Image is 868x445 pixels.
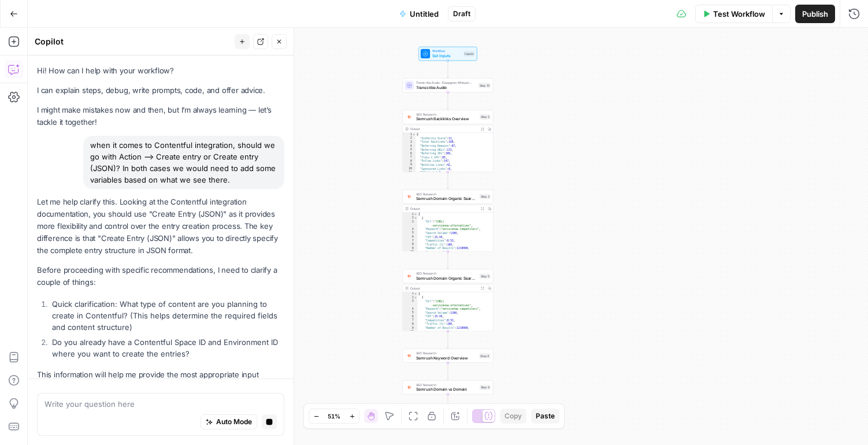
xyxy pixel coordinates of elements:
[447,92,448,109] g: Edge from step_10 to step_2
[403,292,417,296] div: 1
[410,8,439,20] span: Untitled
[403,311,417,315] div: 5
[403,155,416,160] div: 7
[416,387,477,392] span: Semrush Domain vs Domain
[478,83,491,88] div: Step 10
[403,307,417,311] div: 4
[414,296,417,300] span: Toggle code folding, rows 2 through 12
[412,133,416,137] span: Toggle code folding, rows 1 through 17
[416,271,477,276] span: SEO Research
[403,167,416,171] div: 10
[403,144,416,148] div: 4
[480,114,491,120] div: Step 2
[416,351,477,355] span: SEO Research
[35,36,231,47] div: Copilot
[453,9,470,19] span: Draft
[403,296,417,300] div: 2
[447,172,448,189] g: Edge from step_2 to step_3
[403,136,416,140] div: 2
[416,116,477,122] span: Semrush Backlinks Overview
[403,133,416,137] div: 1
[403,318,417,322] div: 7
[410,206,477,211] div: Output
[695,5,772,23] button: Test Workflow
[403,190,494,251] div: SEO ResearchSemrush Domain Organic Search KeywordsStep 3Output[ { "Url":"[URL] -servicenow-altern...
[49,336,284,359] li: Do you already have a Contentful Space ID and Environment ID where you want to create the entries?
[536,411,555,421] span: Paste
[403,216,417,220] div: 2
[328,411,340,421] span: 51%
[406,385,412,390] img: zn8kcn4lc16eab7ly04n2pykiy7x
[403,220,417,228] div: 3
[201,414,257,429] button: Auto Mode
[403,47,494,61] div: WorkflowSet InputsInputs
[416,84,476,90] span: Transcribe Audio
[403,79,494,92] div: Transcribe Audio · Deepgram Whisper LargeTranscribe AudioStep 10
[480,194,491,199] div: Step 3
[392,5,446,23] button: Untitled
[403,250,417,254] div: 10
[37,65,284,77] p: Hi! How can I help with your workflow?
[403,247,417,251] div: 9
[500,409,526,424] button: Copy
[414,292,417,296] span: Toggle code folding, rows 1 through 464
[531,409,559,424] button: Paste
[432,49,461,53] span: Workflow
[403,148,416,152] div: 5
[403,110,494,172] div: SEO ResearchSemrush Backlinks OverviewStep 2Output{ "Authority Score":11, "Total Backlinks":189, ...
[416,383,477,387] span: SEO Research
[403,231,417,235] div: 5
[403,235,417,239] div: 6
[37,84,284,97] p: I can explain steps, debug, write prompts, code, and offer advice.
[410,286,477,291] div: Output
[37,264,284,288] p: Before proceeding with specific recommendations, I need to clarify a couple of things:
[480,385,491,390] div: Step 9
[403,152,416,156] div: 6
[216,417,252,427] span: Auto Mode
[403,348,494,362] div: SEO ResearchSemrush Keyword OverviewStep 4
[403,160,416,164] div: 8
[505,411,522,421] span: Copy
[416,112,477,117] span: SEO Research
[447,61,448,77] g: Edge from start to step_10
[403,140,416,144] div: 3
[49,298,284,333] li: Quick clarification: What type of content are you planning to create in Contentful? (This helps d...
[713,8,765,20] span: Test Workflow
[406,194,412,199] img: p4kt2d9mz0di8532fmfgvfq6uqa0
[406,353,412,358] img: v3j4otw2j2lxnxfkcl44e66h4fup
[447,363,448,380] g: Edge from step_4 to step_9
[416,192,477,196] span: SEO Research
[416,275,477,281] span: Semrush Domain Organic Search Keywords
[403,212,417,216] div: 1
[37,196,284,257] p: Let me help clarify this. Looking at the Contentful integration documentation, you should use "Cr...
[447,331,448,348] g: Edge from step_5 to step_4
[403,163,416,167] div: 9
[403,380,494,394] div: SEO ResearchSemrush Domain vs DomainStep 9
[37,369,284,405] p: This information will help me provide the most appropriate input configuration and step setup for...
[403,326,417,330] div: 9
[416,196,477,202] span: Semrush Domain Organic Search Keywords
[403,315,417,319] div: 6
[463,51,474,56] div: Inputs
[416,355,477,361] span: Semrush Keyword Overview
[802,8,828,20] span: Publish
[795,5,835,23] button: Publish
[410,127,477,131] div: Output
[414,212,417,216] span: Toggle code folding, rows 1 through 464
[432,53,461,58] span: Set Inputs
[414,216,417,220] span: Toggle code folding, rows 2 through 12
[403,171,416,175] div: 11
[37,104,284,128] p: I might make mistakes now and then, but I’m always learning — let’s tackle it together!
[480,273,491,279] div: Step 5
[479,353,491,358] div: Step 4
[403,243,417,247] div: 8
[403,269,494,331] div: SEO ResearchSemrush Domain Organic Search KeywordsStep 5Output[ { "Url":"[URL] -servicenow-altern...
[83,136,284,189] div: when it comes to Contentful integration, should we go with Action --> Create entry or Create entr...
[403,322,417,327] div: 8
[403,239,417,243] div: 7
[403,228,417,232] div: 4
[403,299,417,307] div: 3
[403,330,417,334] div: 10
[406,114,412,120] img: 3lyvnidk9veb5oecvmize2kaffdg
[406,274,412,279] img: p4kt2d9mz0di8532fmfgvfq6uqa0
